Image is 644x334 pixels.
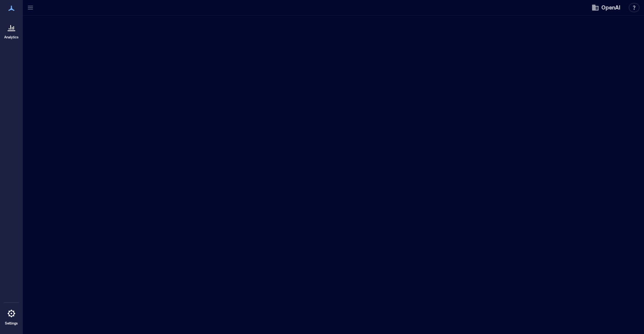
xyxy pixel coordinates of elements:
[589,2,623,14] button: OpenAI
[5,321,18,326] p: Settings
[4,35,19,40] p: Analytics
[601,4,620,11] span: OpenAI
[2,18,21,42] a: Analytics
[2,304,21,328] a: Settings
